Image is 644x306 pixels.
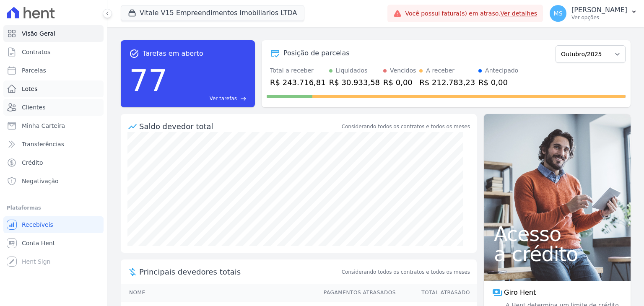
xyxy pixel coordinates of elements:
[22,122,65,130] span: Minha Carteira
[390,66,416,75] div: Vencidos
[22,29,55,38] span: Visão Geral
[121,284,316,301] th: Nome
[3,99,104,116] a: Clientes
[210,95,237,102] span: Ver tarefas
[426,66,454,75] div: A receber
[504,288,536,298] span: Giro Hent
[383,77,416,88] div: R$ 0,00
[3,216,104,233] a: Recebíveis
[22,103,45,112] span: Clientes
[543,2,644,25] button: MS [PERSON_NAME] Ver opções
[396,284,477,301] th: Total Atrasado
[22,48,50,56] span: Contratos
[129,59,168,102] div: 77
[129,49,139,59] span: task_alt
[283,48,350,58] div: Posição de parcelas
[3,117,104,134] a: Minha Carteira
[3,173,104,189] a: Negativação
[22,85,38,93] span: Lotes
[342,268,470,276] span: Considerando todos os contratos e todos os meses
[494,224,621,244] span: Acesso
[3,235,104,252] a: Conta Hent
[554,10,563,16] span: MS
[22,220,53,229] span: Recebíveis
[139,121,340,132] div: Saldo devedor total
[139,266,340,277] span: Principais devedores totais
[121,5,304,21] button: Vitale V15 Empreendimentos Imobiliarios LTDA
[478,77,518,88] div: R$ 0,00
[143,49,203,59] span: Tarefas em aberto
[22,239,55,247] span: Conta Hent
[171,95,247,102] a: Ver tarefas east
[336,66,368,75] div: Liquidados
[240,96,247,102] span: east
[22,66,46,75] span: Parcelas
[405,9,537,18] span: Você possui fatura(s) em atraso.
[270,66,326,75] div: Total a receber
[494,244,621,264] span: a crédito
[270,77,326,88] div: R$ 243.716,81
[485,66,518,75] div: Antecipado
[3,154,104,171] a: Crédito
[316,284,396,301] th: Pagamentos Atrasados
[571,6,627,14] p: [PERSON_NAME]
[501,10,538,17] a: Ver detalhes
[342,123,470,130] div: Considerando todos os contratos e todos os meses
[3,136,104,153] a: Transferências
[571,14,627,21] p: Ver opções
[7,203,100,213] div: Plataformas
[3,44,104,60] a: Contratos
[329,77,380,88] div: R$ 30.933,58
[3,62,104,79] a: Parcelas
[3,80,104,97] a: Lotes
[22,177,59,185] span: Negativação
[419,77,475,88] div: R$ 212.783,23
[22,140,64,148] span: Transferências
[22,158,43,167] span: Crédito
[3,25,104,42] a: Visão Geral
